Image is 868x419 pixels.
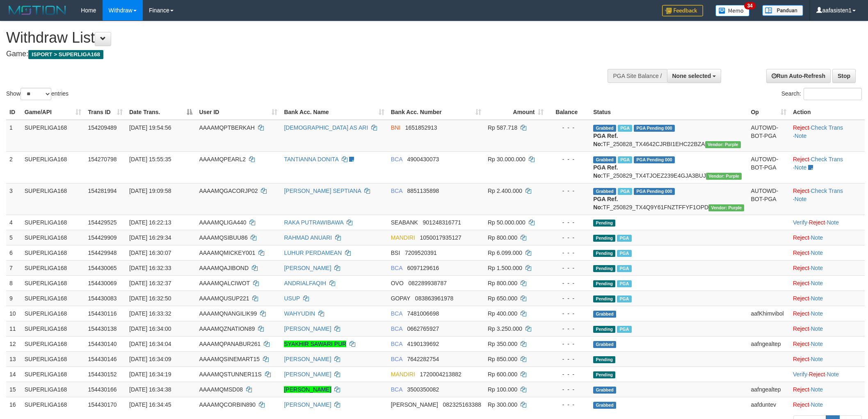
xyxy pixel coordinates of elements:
a: Reject [793,124,809,131]
span: [DATE] 16:34:04 [129,341,171,347]
a: [PERSON_NAME] [284,401,331,408]
span: 154429948 [88,250,116,256]
span: [DATE] 16:34:09 [129,356,171,362]
a: Note [811,234,823,241]
a: [PERSON_NAME] [284,265,331,271]
span: [DATE] 16:33:32 [129,310,171,317]
a: Check Trans [811,188,843,194]
td: · [790,382,865,397]
a: Note [795,133,807,139]
td: 11 [6,321,21,336]
td: TF_250829_TX4TJOEZ239E4GJA3BUJ [590,151,747,183]
span: 154281994 [88,188,116,194]
span: AAAAMQPANABUR261 [199,341,260,347]
span: Rp 850.000 [488,356,517,362]
td: 1 [6,120,21,152]
td: · [790,291,865,306]
td: · [790,321,865,336]
span: Marked by aafsoumeymey [617,326,631,333]
span: SEABANK [391,219,418,226]
span: Pending [593,295,615,302]
span: AAAAMQUSUP221 [199,295,249,302]
a: Reject [793,325,809,332]
a: Note [827,371,839,378]
span: Marked by aafsoumeymey [617,235,631,242]
td: SUPERLIGA168 [21,351,85,366]
span: Copy 4190139692 to clipboard [407,341,439,347]
a: Run Auto-Refresh [766,69,831,83]
a: USUP [284,295,300,302]
a: ANDRIALFAQIH [284,280,326,286]
span: 154209489 [88,124,116,131]
span: 154430152 [88,371,116,378]
a: Note [795,164,807,171]
td: 8 [6,275,21,291]
td: aafduntev [747,397,789,412]
span: PGA Pending [634,156,675,163]
span: Marked by aafnonsreyleab [618,188,632,195]
span: [DATE] 16:30:07 [129,250,171,256]
span: 154430166 [88,386,116,393]
span: [DATE] 15:55:35 [129,156,171,163]
span: Vendor URL: https://trx4.1velocity.biz [706,173,742,180]
span: AAAAMQPEARL2 [199,156,246,163]
span: Pending [593,250,615,257]
img: Feedback.jpg [662,5,703,16]
span: Rp 600.000 [488,371,517,378]
span: Pending [593,220,615,227]
span: [DATE] 16:34:00 [129,325,171,332]
th: User ID: activate to sort column ascending [196,105,281,120]
button: None selected [667,69,722,83]
a: Note [811,295,823,302]
span: [DATE] 16:34:38 [129,386,171,393]
a: Reject [793,386,809,393]
label: Search: [781,88,862,100]
a: Reject [793,295,809,302]
td: · [790,245,865,260]
th: Op: activate to sort column ascending [747,105,789,120]
th: ID [6,105,21,120]
a: Note [827,219,839,226]
span: [PERSON_NAME] [391,401,438,408]
span: Grabbed [593,311,616,318]
td: AUTOWD-BOT-PGA [747,183,789,215]
span: PGA Pending [634,125,675,132]
a: [DEMOGRAPHIC_DATA] AS ARI [284,124,368,131]
span: 34 [744,2,755,9]
span: 154430069 [88,280,116,286]
span: 154430138 [88,325,116,332]
a: Reject [809,371,825,378]
span: Copy 6097129616 to clipboard [407,265,439,271]
td: 7 [6,260,21,275]
span: [DATE] 16:34:45 [129,401,171,408]
span: Copy 1720004213882 to clipboard [420,371,461,378]
span: Pending [593,326,615,333]
div: - - - [550,218,587,227]
a: Reject [793,280,809,286]
a: Check Trans [811,124,843,131]
span: BCA [391,156,402,163]
td: SUPERLIGA168 [21,366,85,382]
td: 12 [6,336,21,351]
span: Marked by aafchhiseyha [618,125,632,132]
a: Note [811,386,823,393]
span: Copy 1050017935127 to clipboard [420,234,461,241]
div: - - - [550,294,587,302]
label: Show entries [6,88,69,100]
a: Verify [793,371,807,378]
span: Copy 8851135898 to clipboard [407,188,439,194]
span: Rp 1.500.000 [488,265,522,271]
td: AUTOWD-BOT-PGA [747,120,789,152]
span: Pending [593,280,615,287]
a: Reject [793,310,809,317]
span: MANDIRI [391,371,415,378]
td: 3 [6,183,21,215]
td: · · [790,215,865,230]
td: · · [790,366,865,382]
span: 154430116 [88,310,116,317]
td: SUPERLIGA168 [21,336,85,351]
span: Rp 3.250.000 [488,325,522,332]
span: Rp 300.000 [488,401,517,408]
span: OVO [391,280,404,286]
div: - - - [550,234,587,242]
